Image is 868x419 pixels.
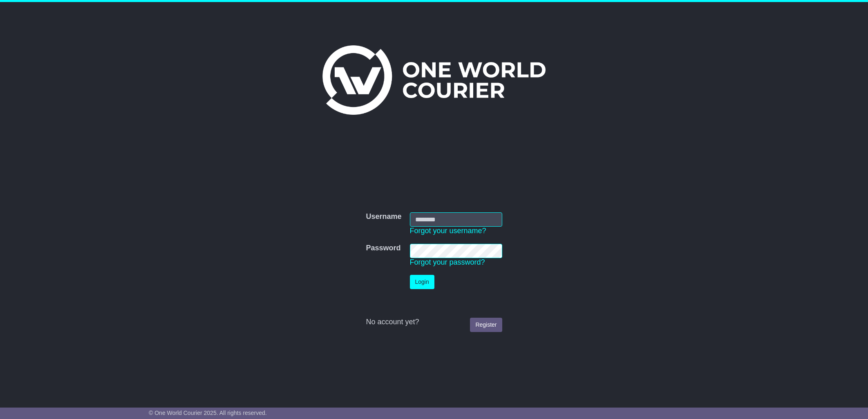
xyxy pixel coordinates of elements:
[366,244,400,253] label: Password
[410,275,434,289] button: Login
[410,258,485,266] a: Forgot your password?
[366,318,502,327] div: No account yet?
[366,212,401,221] label: Username
[322,45,546,115] img: One World
[149,410,267,416] span: © One World Courier 2025. All rights reserved.
[410,227,486,235] a: Forgot your username?
[470,318,502,332] a: Register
